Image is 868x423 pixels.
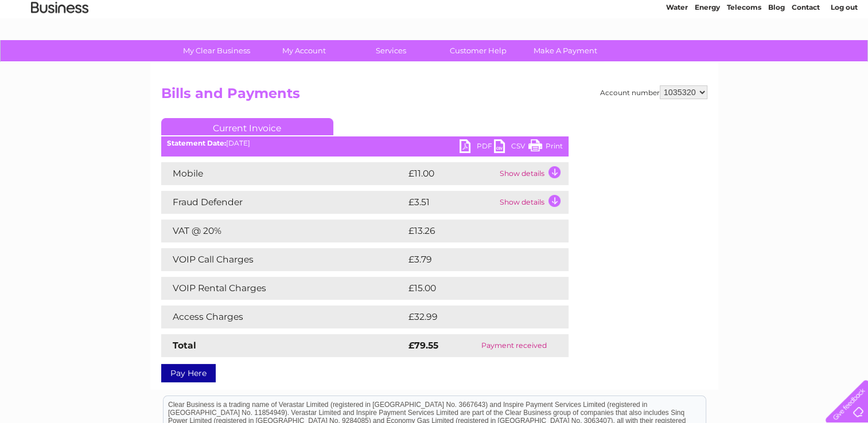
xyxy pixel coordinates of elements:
[830,49,857,57] a: Log out
[406,191,497,214] td: £3.51
[695,49,720,57] a: Energy
[344,40,438,61] a: Services
[161,305,406,328] td: Access Charges
[169,40,264,61] a: My Clear Business
[494,139,528,156] a: CSV
[600,85,707,99] div: Account number
[161,220,406,242] td: VAT @ 20%
[431,40,526,61] a: Customer Help
[164,6,706,56] div: Clear Business is a trading name of Verastar Limited (registered in [GEOGRAPHIC_DATA] No. 3667643...
[460,139,494,156] a: PDF
[406,305,546,328] td: £32.99
[161,85,707,107] h2: Bills and Payments
[460,334,568,357] td: Payment received
[727,49,761,57] a: Telecoms
[161,277,406,300] td: VOIP Rental Charges
[518,40,613,61] a: Make A Payment
[30,30,89,65] img: logo.png
[666,49,688,57] a: Water
[161,248,406,271] td: VOIP Call Charges
[406,248,542,271] td: £3.79
[406,162,497,185] td: £11.00
[173,340,196,351] strong: Total
[161,162,406,185] td: Mobile
[161,364,216,382] a: Pay Here
[161,191,406,214] td: Fraud Defender
[652,6,731,20] a: 0333 014 3131
[792,49,820,57] a: Contact
[497,191,569,214] td: Show details
[161,139,569,147] div: [DATE]
[406,220,544,242] td: £13.26
[408,340,438,351] strong: £79.55
[161,118,333,135] a: Current Invoice
[528,139,563,156] a: Print
[497,162,569,185] td: Show details
[406,277,544,300] td: £15.00
[167,139,226,147] b: Statement Date:
[768,49,785,57] a: Blog
[256,40,351,61] a: My Account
